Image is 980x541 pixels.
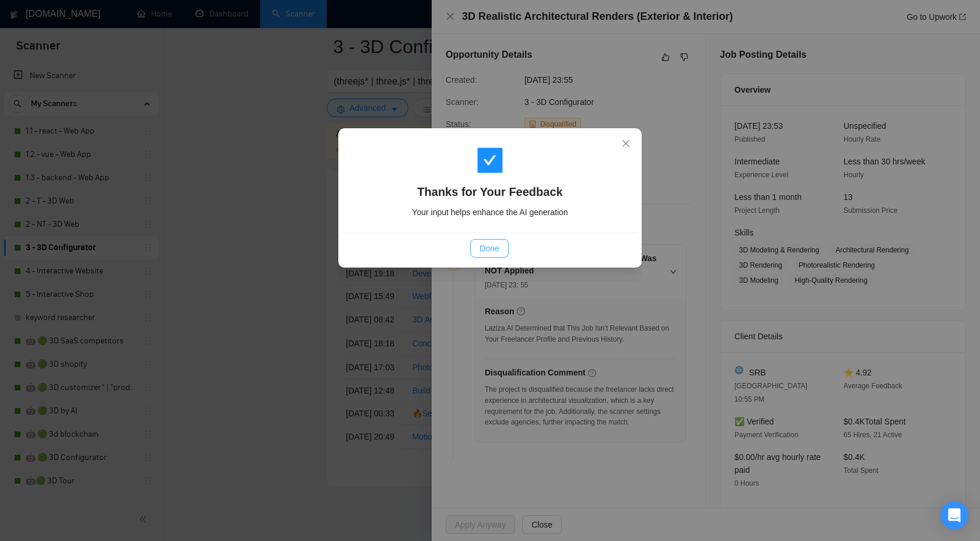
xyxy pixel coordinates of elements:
button: Close [610,128,642,160]
div: Open Intercom Messenger [940,501,968,529]
span: Your input helps enhance the AI generation [412,208,568,217]
span: Done [480,242,499,255]
h4: Thanks for Your Feedback [356,184,624,200]
button: Done [470,239,508,258]
span: close [621,139,631,148]
span: check-square [476,146,504,174]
